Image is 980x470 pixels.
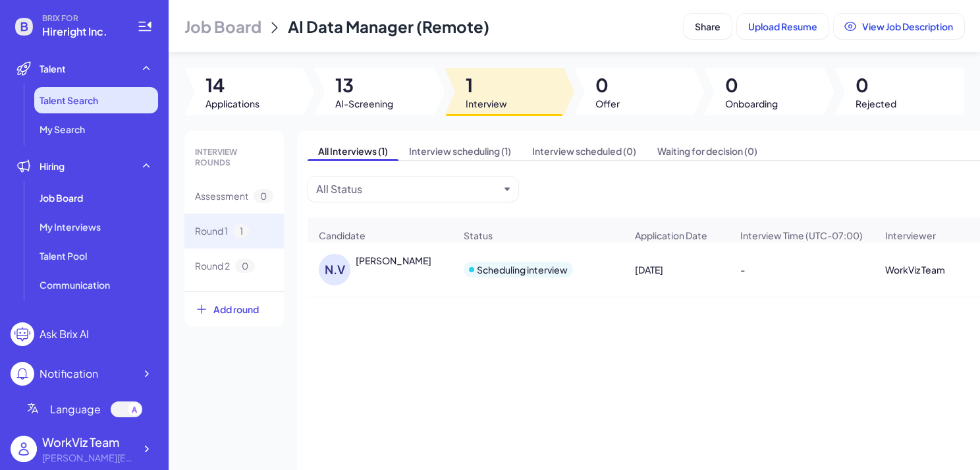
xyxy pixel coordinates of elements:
div: alex@joinbrix.com [42,451,134,465]
img: user_logo.png [11,436,37,462]
div: [DATE] [624,251,728,288]
span: Talent Search [40,94,98,107]
span: 1 [466,73,507,97]
span: Round 2 [195,259,230,273]
span: Interview [466,97,507,110]
span: Talent [40,62,66,75]
div: Ask Brix AI [40,326,89,342]
span: Add round [213,303,259,316]
span: 0 [235,259,255,273]
span: AI Data Manager (Remote) [288,16,489,36]
button: Upload Resume [737,14,829,39]
span: Interview scheduling (1) [398,142,522,160]
div: All Status [316,181,362,197]
span: Communication [40,278,110,291]
span: Applications [205,97,259,110]
span: 0 [254,189,273,203]
span: 0 [725,73,778,97]
span: My Interviews [40,220,101,233]
div: Scheduling interview [477,263,568,276]
button: View Job Description [834,14,964,39]
span: Assessment [195,189,248,203]
span: Language [50,401,101,417]
button: Share [684,14,732,39]
span: Interview scheduled (0) [522,142,647,160]
span: 0 [595,73,620,97]
span: Interview Time (UTC-07:00) [740,229,863,242]
span: Talent Pool [40,249,87,262]
div: N.V [319,254,350,285]
span: Hiring [40,160,65,173]
span: Status [464,229,493,242]
span: Job Board [184,16,261,37]
span: Candidate [319,229,366,242]
span: Job Board [40,191,83,204]
button: Add round [184,291,284,326]
span: My Search [40,123,85,136]
span: Upload Resume [748,20,817,32]
button: All Status [316,181,499,197]
div: Notification [40,366,98,382]
span: Application Date [635,229,707,242]
span: 0 [856,73,896,97]
div: WorkViz Team [42,433,134,451]
span: 1 [233,224,250,238]
span: Interviewer [885,229,936,242]
span: Waiting for decision (0) [647,142,768,160]
span: Offer [595,97,620,110]
div: - [730,251,873,288]
span: AI-Screening [335,97,393,110]
span: 13 [335,73,393,97]
span: BRIX FOR [42,13,121,24]
div: INTERVIEW ROUNDS [184,136,284,179]
span: Hireright Inc. [42,24,121,40]
span: All Interviews (1) [308,142,398,160]
span: Onboarding [725,97,778,110]
div: Nithin Veettil [356,254,431,267]
span: Share [695,20,721,32]
span: Round 1 [195,224,228,238]
span: Rejected [856,97,896,110]
span: 14 [205,73,259,97]
span: View Job Description [862,20,953,32]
